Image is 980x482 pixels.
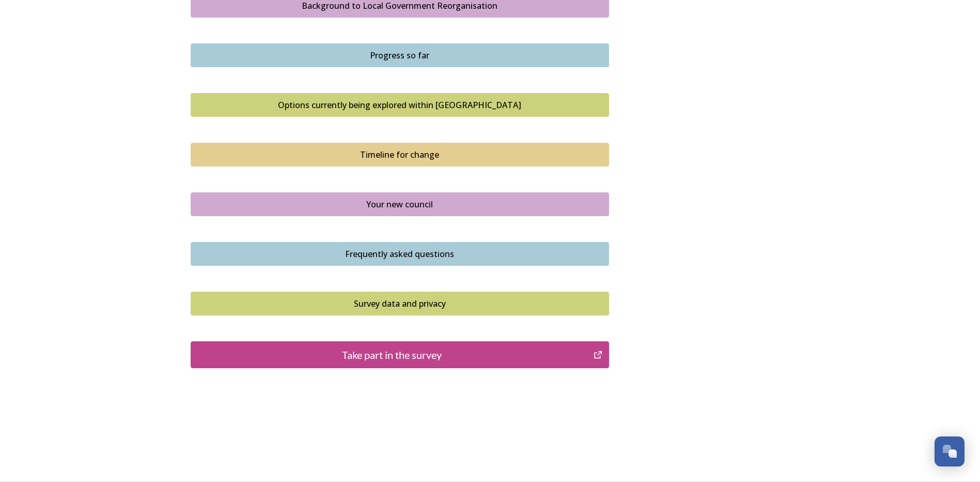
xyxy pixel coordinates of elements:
div: Take part in the survey [196,347,588,363]
button: Take part in the survey [191,341,609,368]
div: Options currently being explored within [GEOGRAPHIC_DATA] [196,99,603,111]
button: Your new council [191,192,609,216]
div: Your new council [196,198,603,210]
button: Frequently asked questions [191,242,609,266]
div: Progress so far [196,49,603,62]
button: Progress so far [191,43,609,67]
button: Timeline for change [191,143,609,167]
div: Frequently asked questions [196,248,603,260]
div: Timeline for change [196,148,603,161]
button: Options currently being explored within West Sussex [191,93,609,117]
button: Survey data and privacy [191,292,609,315]
div: Survey data and privacy [196,297,603,310]
button: Open Chat [935,436,965,466]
